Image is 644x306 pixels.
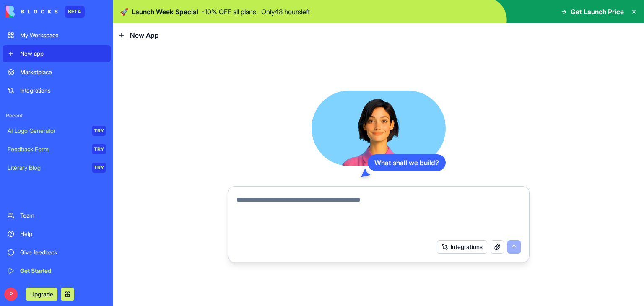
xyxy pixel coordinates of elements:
a: BETA [6,6,85,18]
div: BETA [65,6,85,18]
span: Recent [3,112,111,119]
div: Integrations [20,86,106,95]
p: - 10 % OFF all plans. [202,7,258,17]
a: My Workspace [3,27,111,44]
button: Integrations [437,240,487,254]
a: Upgrade [26,290,57,298]
div: Get Started [20,267,106,275]
a: AI Logo GeneratorTRY [3,122,111,139]
span: Launch Week Special [132,7,198,17]
div: Literary Blog [8,163,86,172]
a: Get Started [3,262,111,279]
a: Literary BlogTRY [3,159,111,176]
div: My Workspace [20,31,106,39]
a: Marketplace [3,64,111,80]
a: New app [3,45,111,62]
p: Only 48 hours left [261,7,310,17]
div: New app [20,49,106,58]
a: Team [3,207,111,224]
a: Help [3,226,111,242]
span: Get Launch Price [571,7,624,17]
div: TRY [92,163,106,173]
button: Upgrade [26,288,57,301]
span: 🚀 [120,7,128,17]
div: TRY [92,126,106,136]
div: What shall we build? [368,154,446,171]
div: Help [20,230,106,238]
div: AI Logo Generator [8,127,86,135]
a: Feedback FormTRY [3,141,111,158]
div: Marketplace [20,68,106,76]
img: logo [6,6,58,18]
span: New App [130,30,159,40]
div: Team [20,211,106,220]
div: Feedback Form [8,145,86,153]
div: Give feedback [20,248,106,257]
div: TRY [92,144,106,154]
span: P [4,288,18,301]
a: Give feedback [3,244,111,261]
a: Integrations [3,82,111,99]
